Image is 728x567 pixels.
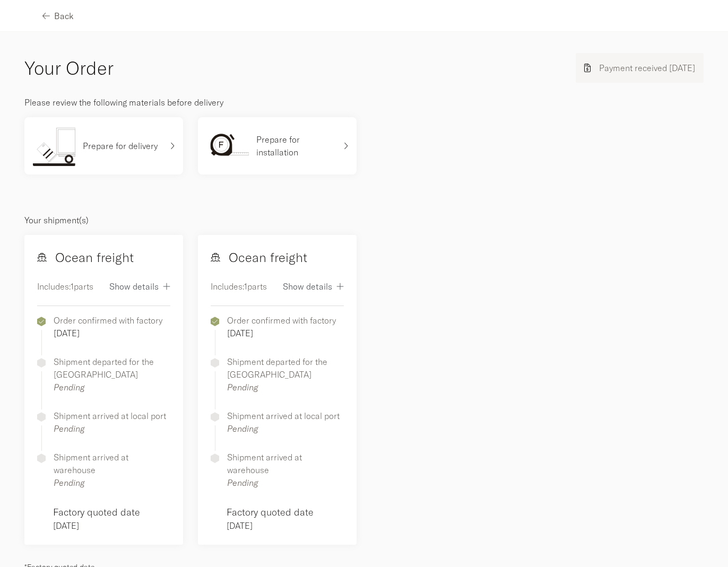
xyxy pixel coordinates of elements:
p: [DATE] [53,519,170,532]
p: Shipment departed for the [GEOGRAPHIC_DATA] [227,355,344,381]
span: Show details [283,282,332,291]
img: installation.svg [206,126,249,166]
p: Pending [227,422,340,435]
p: Shipment arrived at warehouse [54,451,170,476]
p: [DATE] [54,327,162,339]
p: Includes: 1 parts [37,280,93,293]
p: Payment received [DATE] [599,62,695,74]
p: Please review the following materials before delivery [24,96,704,109]
p: [DATE] [227,519,344,532]
h4: Ocean freight [211,248,307,267]
p: Includes: 1 parts [211,280,267,293]
p: Pending [54,422,166,435]
h6: Factory quoted date [227,505,344,519]
p: Shipment arrived at local port [227,409,340,422]
h2: Your Order [24,55,114,81]
p: [DATE] [227,327,336,339]
h4: Ocean freight [37,248,134,267]
p: Your shipment(s) [24,214,704,226]
p: Shipment arrived at local port [54,409,166,422]
p: Pending [54,476,170,489]
p: Shipment departed for the [GEOGRAPHIC_DATA] [54,355,170,381]
span: Back [54,12,74,20]
p: Prepare for delivery [83,139,158,152]
p: Order confirmed with factory [54,314,162,327]
p: Pending [54,381,170,394]
button: Show details [109,274,170,298]
h6: Factory quoted date [53,505,170,519]
button: Back [42,4,74,28]
p: Shipment arrived at warehouse [227,451,344,476]
span: Show details [109,282,159,291]
button: Show details [283,274,344,298]
img: prepare-for-delivery.svg [33,126,75,166]
p: Prepare for installation [256,133,336,159]
p: Order confirmed with factory [227,314,336,327]
p: Pending [227,476,344,489]
p: Pending [227,381,344,394]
